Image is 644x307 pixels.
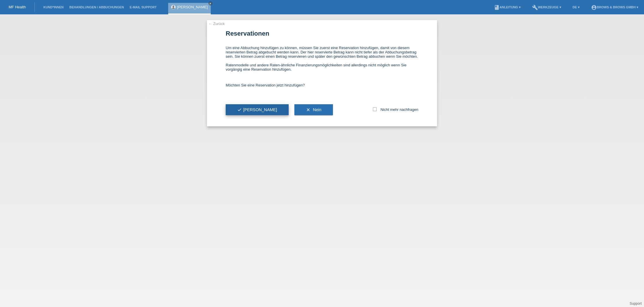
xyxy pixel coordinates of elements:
[373,107,418,112] label: Nicht mehr nachfragen
[66,5,127,9] a: Behandlungen / Abbuchungen
[306,107,310,112] i: clear
[591,5,597,10] i: account_circle
[127,5,160,9] a: E-Mail Support
[226,77,418,93] div: Möchten Sie eine Reservation jetzt hinzufügen?
[529,5,564,9] a: buildWerkzeuge ▾
[630,302,642,306] a: Support
[226,40,418,77] div: Um eine Abbuchung hinzufügen zu können, müssen Sie zuerst eine Reservation hinzufügen, damit von ...
[570,5,582,9] a: DE ▾
[491,5,524,9] a: bookAnleitung ▾
[532,5,538,10] i: build
[9,5,26,9] a: MF Health
[208,22,225,26] a: ← Zurück
[588,5,641,9] a: account_circleBrows & Brows GmbH ▾
[494,5,500,10] i: book
[41,5,66,9] a: Kund*innen
[237,107,277,112] span: [PERSON_NAME]
[177,5,208,9] a: [PERSON_NAME]
[226,30,418,37] h1: Reservationen
[237,107,242,112] i: check
[294,104,333,115] button: clear Nein
[209,2,212,5] i: close
[208,1,212,5] a: close
[313,107,321,112] span: Nein
[226,104,289,115] button: check[PERSON_NAME]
